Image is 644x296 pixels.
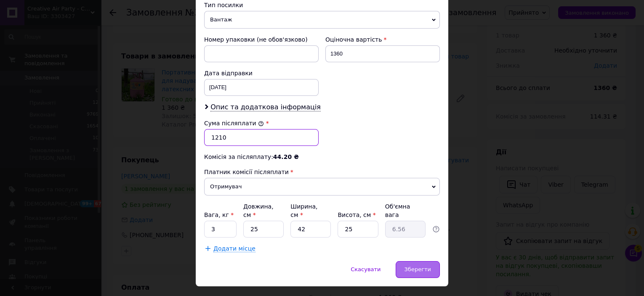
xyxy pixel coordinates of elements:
[204,153,440,161] div: Комісія за післяплату:
[404,266,431,272] span: Зберегти
[385,202,426,219] div: Об'ємна вага
[204,178,440,196] span: Отримувач
[204,211,234,218] label: Вага, кг
[213,245,255,252] span: Додати місце
[204,35,319,44] div: Номер упаковки (не обов'язково)
[290,203,317,218] label: Ширина, см
[273,153,299,160] span: 44.20 ₴
[243,203,274,218] label: Довжина, см
[210,103,321,111] span: Опис та додаткова інформація
[351,266,381,272] span: Скасувати
[204,11,440,29] span: Вантаж
[204,169,289,175] span: Платник комісії післяплати
[325,35,440,44] div: Оціночна вартість
[338,211,375,218] label: Висота, см
[204,2,243,8] span: Тип посилки
[204,69,319,77] div: Дата відправки
[204,120,264,127] label: Сума післяплати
